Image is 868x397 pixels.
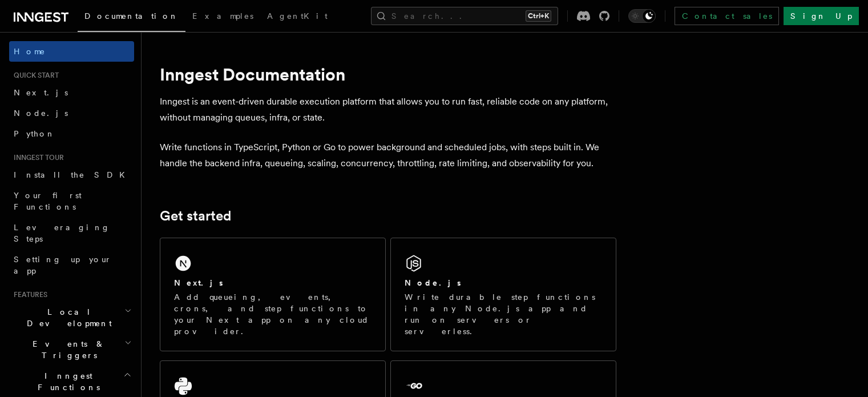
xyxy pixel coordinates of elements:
[14,255,112,275] span: Setting up your app
[174,291,372,337] p: Add queueing, events, crons, and step functions to your Next app on any cloud provider.
[9,123,134,144] a: Python
[14,223,110,243] span: Leveraging Steps
[185,3,260,31] a: Examples
[675,7,779,25] a: Contact sales
[260,3,334,31] a: AgentKit
[9,217,134,249] a: Leveraging Steps
[9,302,134,334] button: Local Development
[192,11,253,21] span: Examples
[371,7,558,25] button: Search...Ctrl+K
[9,103,134,123] a: Node.js
[628,9,656,23] button: Toggle dark mode
[160,238,386,351] a: Next.jsAdd queueing, events, crons, and step functions to your Next app on any cloud provider.
[9,249,134,281] a: Setting up your app
[160,139,616,171] p: Write functions in TypeScript, Python or Go to power background and scheduled jobs, with steps bu...
[14,88,68,97] span: Next.js
[784,7,859,25] a: Sign Up
[9,338,124,361] span: Events & Triggers
[9,185,134,217] a: Your first Functions
[9,165,134,185] a: Install the SDK
[9,370,123,393] span: Inngest Functions
[9,71,59,80] span: Quick start
[9,290,47,299] span: Features
[160,64,616,85] h1: Inngest Documentation
[14,46,46,57] span: Home
[9,41,134,62] a: Home
[9,334,134,366] button: Events & Triggers
[14,170,132,179] span: Install the SDK
[9,82,134,103] a: Next.js
[390,238,616,351] a: Node.jsWrite durable step functions in any Node.js app and run on servers or serverless.
[9,306,124,329] span: Local Development
[267,11,328,21] span: AgentKit
[405,291,602,337] p: Write durable step functions in any Node.js app and run on servers or serverless.
[9,153,64,162] span: Inngest tour
[526,10,551,22] kbd: Ctrl+K
[14,109,68,118] span: Node.js
[405,277,461,288] h2: Node.js
[84,11,179,21] span: Documentation
[160,94,616,126] p: Inngest is an event-driven durable execution platform that allows you to run fast, reliable code ...
[14,129,55,138] span: Python
[174,277,223,288] h2: Next.js
[14,191,82,211] span: Your first Functions
[78,3,185,32] a: Documentation
[160,208,231,224] a: Get started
